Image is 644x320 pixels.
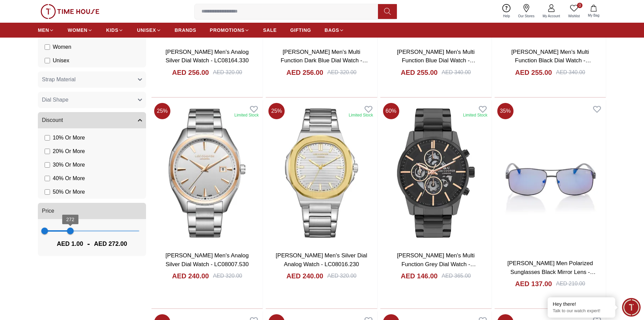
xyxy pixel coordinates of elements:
span: Our Stores [516,14,537,19]
input: Women [45,44,50,50]
span: WOMEN [68,27,88,34]
a: BRANDS [175,24,196,36]
input: 10% Or More [45,135,50,141]
a: [PERSON_NAME] Men's Analog Silver Dial Watch - LC08164.330 [166,49,249,64]
span: - [83,238,94,249]
input: 40% Or More [45,176,50,181]
h4: AED 255.00 [515,68,552,77]
span: 25 % [268,103,285,119]
input: 50% Or More [45,189,50,195]
a: [PERSON_NAME] Men Polarized Sunglasses Black Mirror Lens - LC1203C03 [507,260,596,284]
span: AED 1.00 [57,239,83,249]
span: Help [500,14,513,19]
a: BAGS [325,24,344,36]
div: Hey there! [553,301,610,307]
a: UNISEX [137,24,161,36]
div: AED 210.00 [556,280,585,288]
a: PROMOTIONS [210,24,250,36]
div: Chat Widget [622,298,641,317]
button: Discount [38,112,146,128]
img: LEE COOPER Men's Analog Silver Dial Watch - LC08007.530 [151,100,263,246]
div: AED 320.00 [213,68,242,77]
a: [PERSON_NAME] Men's Silver Dial Analog Watch - LC08016.230 [276,252,367,268]
span: MEN [38,27,49,34]
span: GIFTING [290,27,311,34]
button: Dial Shape [38,92,146,108]
span: My Bag [585,13,602,18]
div: Limited Stock [349,112,373,118]
a: [PERSON_NAME] Men's Multi Function Blue Dial Watch - LC08045.300 [397,49,475,72]
img: ... [41,4,99,19]
img: Lee Cooper Men's Multi Function Grey Dial Watch - LC07562.060 [380,100,492,246]
a: Help [499,3,514,20]
div: AED 320.00 [327,68,356,77]
span: 30 % Or More [53,161,85,169]
div: AED 320.00 [327,272,356,280]
h4: AED 256.00 [286,68,323,77]
span: 20 % Or More [53,147,85,155]
a: [PERSON_NAME] Men's Multi Function Dark Blue Dial Watch - LC08154.399 [281,49,368,72]
span: Wishlist [566,14,582,19]
span: 50 % Or More [53,188,85,196]
input: 30% Or More [45,162,50,168]
div: Limited Stock [463,112,487,118]
span: 35 % [497,103,514,119]
span: 40 % Or More [53,174,85,183]
div: Limited Stock [234,112,259,118]
div: AED 340.00 [442,68,471,77]
h4: AED 255.00 [401,68,438,77]
span: Discount [42,116,63,124]
h4: AED 240.00 [172,271,209,281]
span: Women [53,43,71,51]
div: AED 340.00 [556,68,585,77]
button: Price [38,203,146,219]
a: SALE [263,24,277,36]
a: 0Wishlist [564,3,584,20]
span: 60 % [383,103,399,119]
input: 20% Or More [45,149,50,154]
span: 0 [577,3,582,8]
span: SALE [263,27,277,34]
button: Strap Material [38,71,146,88]
a: [PERSON_NAME] Men's Multi Function Grey Dial Watch - LC07562.060 [397,252,476,276]
span: My Account [540,14,563,19]
span: BAGS [325,27,339,34]
img: Lee Cooper Men's Silver Dial Analog Watch - LC08016.230 [266,100,377,246]
span: AED 272.00 [94,239,127,249]
a: KIDS [106,24,123,36]
h4: AED 137.00 [515,279,552,289]
span: Unisex [53,57,69,65]
span: KIDS [106,27,118,34]
a: [PERSON_NAME] Men's Analog Silver Dial Watch - LC08007.530 [166,252,249,268]
span: Strap Material [42,76,76,84]
div: AED 365.00 [442,272,471,280]
span: 10 % Or More [53,134,85,142]
h4: AED 240.00 [286,271,323,281]
span: 272 [66,217,74,222]
a: MEN [38,24,54,36]
a: [PERSON_NAME] Men's Multi Function Black Dial Watch - LC08001.351 [511,49,591,72]
h4: AED 146.00 [401,271,438,281]
a: WOMEN [68,24,93,36]
span: BRANDS [175,27,196,34]
a: GIFTING [290,24,311,36]
div: AED 320.00 [213,272,242,280]
span: Price [42,207,54,215]
p: Talk to our watch expert! [553,308,610,314]
span: PROMOTIONS [210,27,245,34]
a: Our Stores [514,3,539,20]
input: Unisex [45,58,50,63]
h4: AED 256.00 [172,68,209,77]
button: My Bag [584,3,603,19]
span: Dial Shape [42,96,68,104]
span: 25 % [154,103,170,119]
span: UNISEX [137,27,156,34]
img: LEE COOPER Men Polarized Sunglasses Black Mirror Lens - LC1203C03 [495,100,606,254]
